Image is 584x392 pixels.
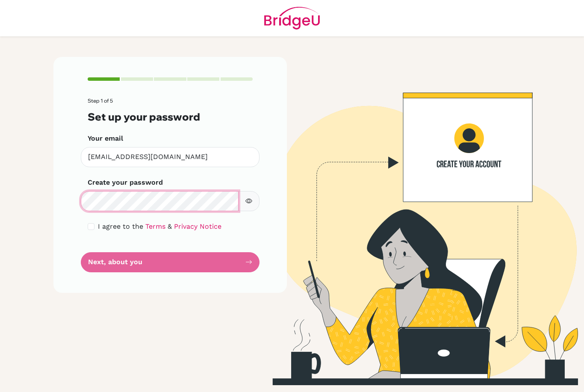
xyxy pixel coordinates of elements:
[88,97,113,104] span: Step 1 of 5
[88,111,253,123] h3: Set up your password
[145,222,165,230] a: Terms
[174,222,221,230] a: Privacy Notice
[81,147,260,167] input: Insert your email*
[98,222,143,230] span: I agree to the
[168,222,172,230] span: &
[88,133,123,144] label: Your email
[88,177,163,188] label: Create your password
